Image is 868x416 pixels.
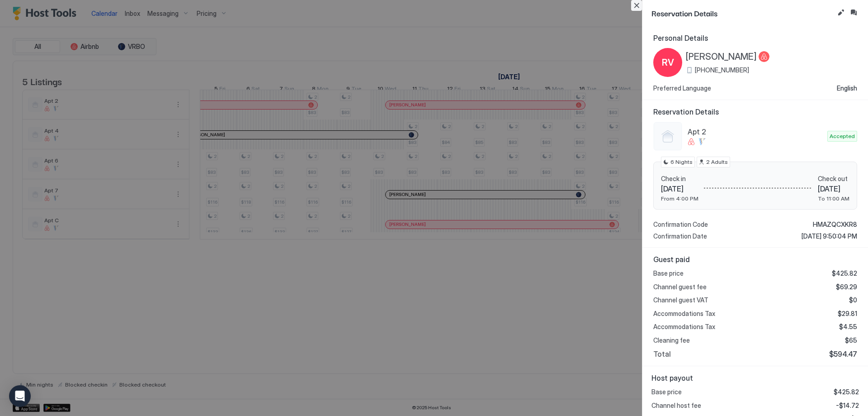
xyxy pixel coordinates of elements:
[818,195,849,202] span: To 11:00 AM
[839,323,857,331] span: $4.55
[653,349,671,359] span: Total
[834,388,859,396] span: $425.82
[818,175,849,183] span: Check out
[845,336,857,344] span: $65
[662,56,674,69] span: RV
[653,336,690,344] span: Cleaning fee
[651,373,859,383] span: Host payout
[813,220,857,229] span: HMAZQCXKR8
[706,158,728,166] span: 2 Adults
[849,296,857,304] span: $0
[670,158,693,166] span: 6 Nights
[653,220,708,229] span: Confirmation Code
[653,296,708,304] span: Channel guest VAT
[818,184,849,193] span: [DATE]
[832,269,857,277] span: $425.82
[835,7,846,18] button: Edit reservation
[836,402,859,410] span: -$14.72
[661,175,698,183] span: Check in
[661,195,698,202] span: From 4:00 PM
[686,51,757,62] span: [PERSON_NAME]
[651,402,701,410] span: Channel host fee
[653,323,715,331] span: Accommodations Tax
[653,84,711,92] span: Preferred Language
[651,7,834,19] span: Reservation Details
[653,255,857,264] span: Guest paid
[830,132,855,140] span: Accepted
[9,385,31,407] div: Open Intercom Messenger
[829,349,857,359] span: $594.47
[651,388,682,396] span: Base price
[661,184,698,193] span: [DATE]
[695,66,749,74] span: [PHONE_NUMBER]
[653,33,857,43] span: Personal Details
[848,7,859,18] button: Inbox
[653,107,857,116] span: Reservation Details
[653,283,707,291] span: Channel guest fee
[837,84,857,92] span: English
[653,310,715,318] span: Accommodations Tax
[836,283,857,291] span: $69.29
[653,269,684,277] span: Base price
[802,232,857,240] span: [DATE] 9:50:04 PM
[688,127,824,136] span: Apt 2
[838,310,857,318] span: $29.81
[653,232,707,240] span: Confirmation Date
